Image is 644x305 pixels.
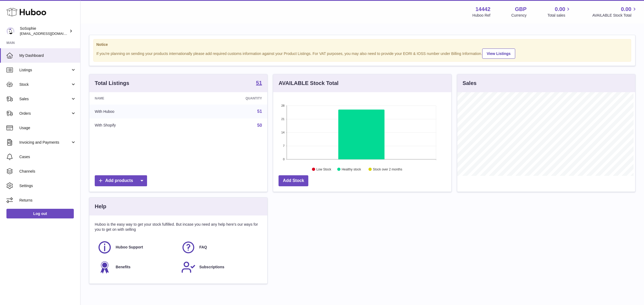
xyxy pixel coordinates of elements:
[19,140,71,145] span: Invoicing and Payments
[95,222,262,232] p: Huboo is the easy way to get your stock fulfilled. But incase you need any help here's our ways f...
[95,203,106,210] h3: Help
[97,240,176,255] a: Huboo Support
[279,175,308,186] a: Add Stock
[256,80,262,87] a: 51
[257,123,262,128] a: 50
[89,92,185,105] th: Name
[19,68,71,73] span: Listings
[547,6,571,18] a: 0.00 Total sales
[283,158,285,161] text: 0
[19,111,71,116] span: Orders
[20,31,79,36] span: [EMAIL_ADDRESS][DOMAIN_NAME]
[19,82,71,87] span: Stock
[95,175,147,186] a: Add products
[181,260,259,274] a: Subscriptions
[89,105,185,118] td: With Huboo
[19,53,76,58] span: My Dashboard
[316,168,331,171] text: Low Stock
[199,265,224,270] span: Subscriptions
[463,80,477,87] h3: Sales
[199,245,207,250] span: FAQ
[96,42,628,47] strong: Notice
[19,183,76,188] span: Settings
[19,154,76,159] span: Cases
[342,168,361,171] text: Healthy stock
[281,117,285,121] text: 21
[20,26,68,36] div: SoSophie
[181,240,259,255] a: FAQ
[482,49,515,59] a: View Listings
[279,80,338,87] h3: AVAILABLE Stock Total
[6,209,74,218] a: Log out
[257,109,262,114] a: 51
[592,13,638,18] span: AVAILABLE Stock Total
[185,92,268,105] th: Quantity
[281,104,285,107] text: 28
[19,198,76,203] span: Returns
[515,6,526,13] strong: GBP
[592,6,638,18] a: 0.00 AVAILABLE Stock Total
[97,260,176,274] a: Benefits
[473,13,491,18] div: Huboo Ref
[19,169,76,174] span: Channels
[547,13,571,18] span: Total sales
[116,265,130,270] span: Benefits
[19,96,71,102] span: Sales
[89,118,185,132] td: With Shopify
[511,13,527,18] div: Currency
[555,6,565,13] span: 0.00
[6,27,14,35] img: internalAdmin-14442@internal.huboo.com
[19,125,76,131] span: Usage
[283,144,285,147] text: 7
[621,6,631,13] span: 0.00
[475,6,491,13] strong: 14442
[256,80,262,85] strong: 51
[96,48,628,59] div: If you're planning on sending your products internationally please add required customs informati...
[116,245,143,250] span: Huboo Support
[281,131,285,134] text: 14
[373,168,402,171] text: Stock over 2 months
[95,80,129,87] h3: Total Listings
